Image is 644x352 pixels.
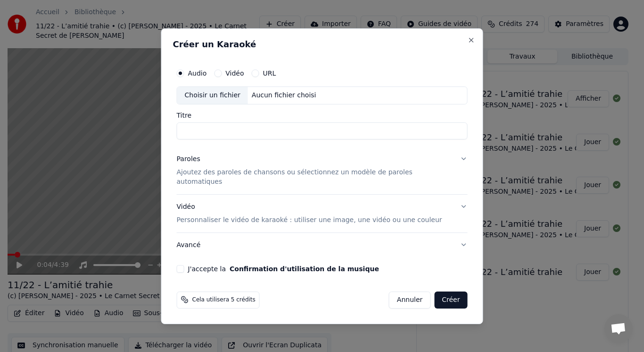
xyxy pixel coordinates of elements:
button: Créer [434,291,467,308]
p: Ajoutez des paroles de chansons ou sélectionnez un modèle de paroles automatiques [177,168,453,187]
div: Paroles [177,155,200,164]
label: URL [263,70,276,77]
button: ParolesAjoutez des paroles de chansons ou sélectionnez un modèle de paroles automatiques [177,147,468,194]
button: VidéoPersonnaliser le vidéo de karaoké : utiliser une image, une vidéo ou une couleur [177,194,468,232]
div: Choisir un fichier [177,87,248,104]
label: Titre [177,112,468,119]
button: Avancé [177,232,468,257]
label: Vidéo [225,70,244,77]
label: Audio [188,70,207,77]
p: Personnaliser le vidéo de karaoké : utiliser une image, une vidéo ou une couleur [177,215,442,224]
button: Annuler [389,291,430,308]
button: J'accepte la [230,265,379,272]
span: Cela utilisera 5 crédits [192,296,256,303]
label: J'accepte la [188,265,379,272]
div: Vidéo [177,202,442,224]
h2: Créer un Karaoké [173,40,471,49]
div: Aucun fichier choisi [248,91,320,100]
